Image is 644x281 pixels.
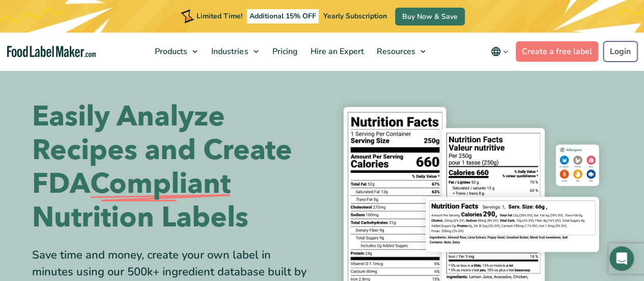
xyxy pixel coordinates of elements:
[32,100,315,235] h1: Easily Analyze Recipes and Create FDA Nutrition Labels
[370,33,430,70] a: Resources
[304,33,368,70] a: Hire an Expert
[323,11,387,21] span: Yearly Subscription
[205,33,263,70] a: Industries
[269,46,298,57] span: Pricing
[373,46,416,57] span: Resources
[609,246,634,271] div: Open Intercom Messenger
[149,33,203,70] a: Products
[197,11,242,21] span: Limited Time!
[603,41,637,62] a: Login
[247,9,319,23] span: Additional 15% OFF
[266,33,301,70] a: Pricing
[152,46,188,57] span: Products
[307,46,365,57] span: Hire an Expert
[395,8,465,25] a: Buy Now & Save
[90,167,231,201] span: Compliant
[208,46,249,57] span: Industries
[516,41,598,62] a: Create a free label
